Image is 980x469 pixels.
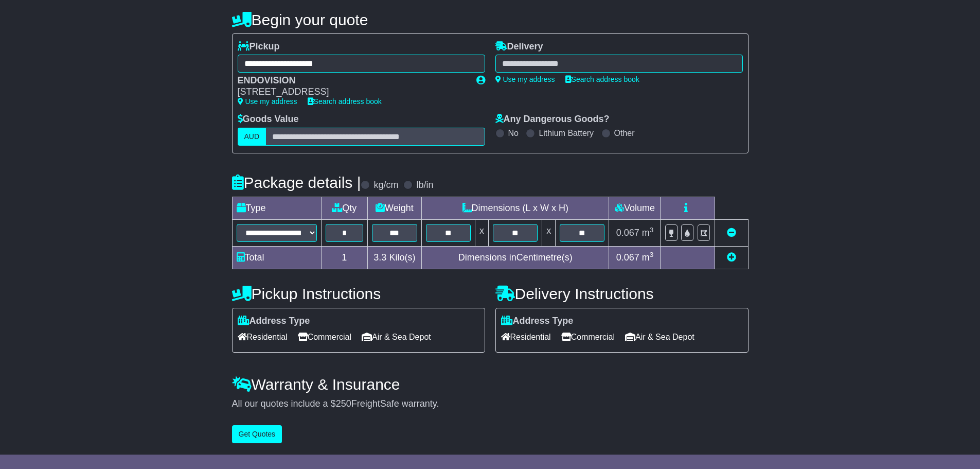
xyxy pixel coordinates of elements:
span: m [642,252,654,263]
h4: Pickup Instructions [232,285,485,302]
label: AUD [238,128,266,146]
a: Add new item [727,252,736,263]
sup: 3 [650,226,654,234]
h4: Delivery Instructions [495,285,749,302]
td: Weight [367,197,421,219]
label: kg/cm [373,180,398,191]
label: Address Type [238,316,310,327]
label: Address Type [501,316,574,327]
td: Total [232,246,321,269]
a: Search address book [565,75,639,83]
span: Residential [238,329,288,345]
td: x [475,219,489,246]
sup: 3 [650,251,654,258]
span: Commercial [561,329,615,345]
td: Kilo(s) [367,246,421,269]
span: 0.067 [616,252,639,263]
td: 1 [321,246,367,269]
div: [STREET_ADDRESS] [238,86,466,98]
span: Air & Sea Depot [625,329,694,345]
td: x [542,219,556,246]
td: Dimensions (L x W x H) [421,197,609,219]
td: Qty [321,197,367,219]
td: Type [232,197,321,219]
label: Lithium Battery [539,128,594,138]
h4: Warranty & Insurance [232,376,749,393]
span: 3.3 [373,252,386,263]
label: Goods Value [238,114,299,125]
h4: Package details | [232,174,361,191]
span: m [642,228,654,238]
label: No [508,128,519,138]
span: 250 [336,398,351,409]
label: Other [614,128,635,138]
td: Dimensions in Centimetre(s) [421,246,609,269]
div: All our quotes include a $ FreightSafe warranty. [232,398,749,410]
label: lb/in [416,180,433,191]
label: Pickup [238,41,280,53]
span: Residential [501,329,551,345]
span: 0.067 [616,228,639,238]
a: Remove this item [727,228,736,238]
a: Use my address [495,75,555,83]
span: Air & Sea Depot [362,329,431,345]
span: Commercial [298,329,351,345]
label: Delivery [495,41,543,53]
a: Search address book [308,97,382,106]
button: Get Quotes [232,425,282,443]
a: Use my address [238,97,297,106]
div: ENDOVISION [238,75,466,86]
label: Any Dangerous Goods? [495,114,610,125]
h4: Begin your quote [232,11,749,28]
td: Volume [609,197,661,219]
